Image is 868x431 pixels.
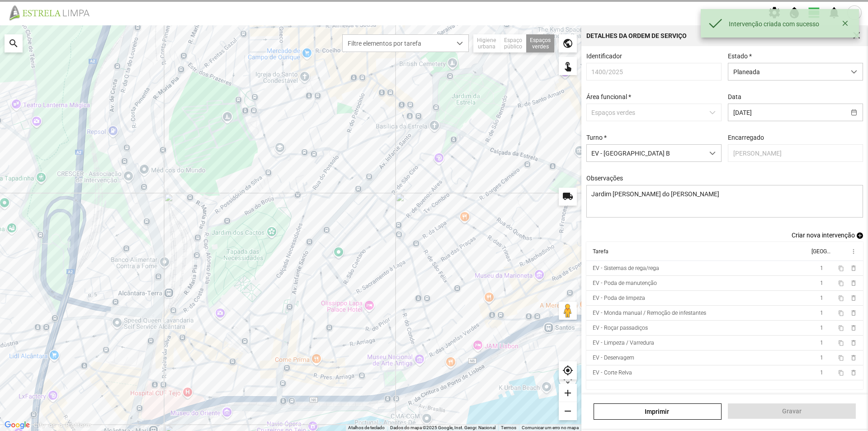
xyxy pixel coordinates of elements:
span: 1 [820,325,823,331]
span: Criar nova intervenção [792,232,855,239]
label: Estado * [728,52,752,60]
span: content_copy [838,370,844,376]
div: EV - Monda manual / Remoção de infestantes [593,310,706,316]
div: [GEOGRAPHIC_DATA] [811,248,830,255]
div: touch_app [559,57,577,75]
span: more_vert [849,248,857,255]
span: delete_outline [849,339,857,346]
button: content_copy [838,339,845,346]
div: local_shipping [559,188,577,206]
span: content_copy [838,265,844,271]
button: content_copy [838,309,845,317]
div: dropdown trigger [845,63,863,80]
label: Observações [586,175,623,182]
span: notifications [827,6,841,19]
div: dropdown trigger [451,35,469,52]
span: delete_outline [849,309,857,317]
div: EV - Corte Relva [593,369,632,376]
div: EV - Sistemas de rega/rega [593,265,659,271]
div: Higiene urbana [473,34,500,52]
label: Data [728,93,741,100]
span: delete_outline [849,369,857,376]
span: Dados do mapa ©2025 Google, Inst. Geogr. Nacional [390,425,495,430]
span: content_copy [838,355,844,361]
span: 1 [820,295,823,301]
label: Encarregado [728,134,764,141]
div: EV - Roçar passadiços [593,325,648,331]
a: Comunicar um erro no mapa [522,425,579,430]
button: Atalhos de teclado [348,425,385,431]
label: Área funcional * [586,93,631,100]
div: EV - Poda de limpeza [593,295,645,301]
span: 1 [820,369,823,376]
div: Espaços verdes [526,34,554,52]
button: content_copy [838,294,845,302]
span: content_copy [838,325,844,331]
div: Intervenção criada com sucesso [729,20,839,28]
button: content_copy [838,354,845,361]
span: Gravar [733,407,851,415]
div: EV - Poda de manutenção [593,280,657,286]
button: content_copy [838,324,845,332]
span: EV - [GEOGRAPHIC_DATA] B [587,145,704,161]
span: settings [768,6,781,19]
span: 1 [820,265,823,271]
button: content_copy [838,265,845,272]
span: content_copy [838,340,844,346]
span: content_copy [838,280,844,286]
div: public [559,34,577,52]
img: file [6,5,99,21]
span: delete_outline [849,294,857,302]
span: Planeada [728,63,845,80]
span: Filtre elementos por tarefa [343,35,451,52]
button: content_copy [838,279,845,287]
span: content_copy [838,295,844,301]
div: Tarefa [593,248,609,255]
div: EV - Limpeza / Varredura [593,340,654,346]
div: add [559,384,577,402]
span: delete_outline [849,265,857,272]
span: delete_outline [849,354,857,361]
a: Abrir esta área no Google Maps (abre uma nova janela) [2,419,32,431]
a: Imprimir [594,403,722,420]
span: delete_outline [849,324,857,332]
img: Google [2,419,32,431]
span: delete_outline [849,279,857,287]
span: 1 [820,340,823,346]
span: content_copy [838,310,844,316]
label: Identificador [586,52,622,60]
div: my_location [559,361,577,379]
div: dropdown trigger [704,145,722,161]
div: Detalhes da Ordem de Serviço [586,33,687,39]
div: remove [559,402,577,420]
span: 1 [820,355,823,361]
button: content_copy [838,369,845,376]
label: Turno * [586,134,607,141]
div: search [5,34,23,52]
span: 1 [820,310,823,316]
div: EV - Deservagem [593,355,634,361]
div: Espaço público [500,34,526,52]
span: 1 [820,280,823,286]
a: Termos (abre num novo separador) [501,425,516,430]
span: add [857,232,863,239]
span: view_day [807,6,821,19]
button: Arraste o Pegman para o mapa para abrir o Street View [559,302,577,320]
button: Gravar [728,403,856,419]
span: water_drop [788,6,801,19]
